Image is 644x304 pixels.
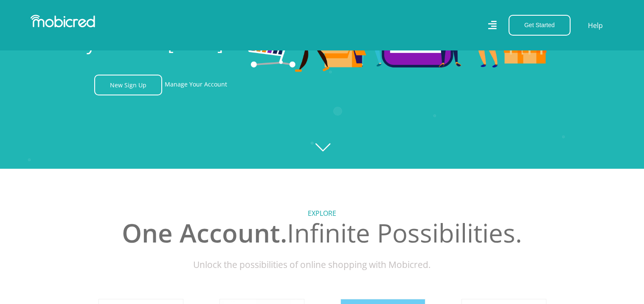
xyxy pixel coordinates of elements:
[165,75,227,95] a: Manage Your Account
[87,258,558,272] p: Unlock the possibilities of online shopping with Mobicred.
[588,20,603,31] a: Help
[87,209,558,218] h5: Explore
[122,215,287,250] span: One Account.
[87,218,558,248] h2: Infinite Possibilities.
[94,75,162,95] a: New Sign Up
[31,15,95,28] img: Mobicred
[509,15,571,36] button: Get Started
